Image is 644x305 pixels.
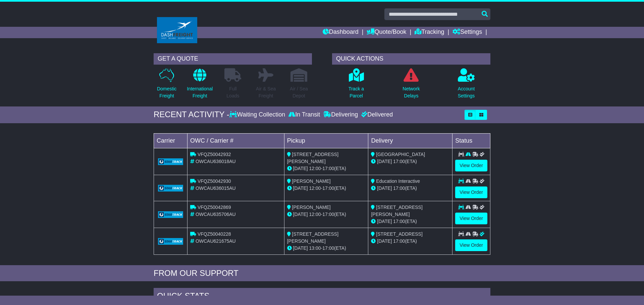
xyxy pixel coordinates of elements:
[371,185,449,192] div: (ETA)
[154,269,490,278] div: FROM OUR SUPPORT
[458,85,475,99] p: Account Settings
[158,185,183,192] img: GetCarrierServiceLogo
[154,133,187,148] td: Carrier
[393,238,405,244] span: 17:00
[287,211,366,218] div: - (ETA)
[332,53,490,65] div: QUICK ACTIONS
[309,212,321,217] span: 12:00
[198,231,231,237] span: VFQZ50040228
[157,85,176,99] p: Domestic Freight
[154,53,312,65] div: GET A QUOTE
[292,178,331,184] span: [PERSON_NAME]
[371,218,449,225] div: (ETA)
[455,160,487,171] a: View Order
[322,166,334,171] span: 17:00
[309,166,321,171] span: 12:00
[309,245,321,251] span: 13:00
[322,245,334,251] span: 17:00
[196,159,236,164] span: OWCAU636018AU
[323,27,359,38] a: Dashboard
[376,152,425,157] span: [GEOGRAPHIC_DATA]
[368,133,452,148] td: Delivery
[371,158,449,165] div: (ETA)
[287,165,366,172] div: - (ETA)
[371,205,422,217] span: [STREET_ADDRESS][PERSON_NAME]
[377,219,392,224] span: [DATE]
[186,68,213,103] a: InternationalFreight
[393,185,405,191] span: 17:00
[371,238,449,245] div: (ETA)
[452,27,482,38] a: Settings
[376,231,422,237] span: [STREET_ADDRESS]
[158,211,183,218] img: GetCarrierServiceLogo
[293,166,308,171] span: [DATE]
[348,68,364,103] a: Track aParcel
[455,239,487,251] a: View Order
[256,85,276,99] p: Air & Sea Freight
[309,185,321,191] span: 12:00
[290,85,308,99] p: Air / Sea Depot
[196,212,236,217] span: OWCAU635706AU
[287,231,338,244] span: [STREET_ADDRESS][PERSON_NAME]
[455,186,487,198] a: View Order
[348,85,364,99] p: Track a Parcel
[198,205,231,210] span: VFQZ50042869
[452,133,490,148] td: Status
[376,178,420,184] span: Education Interactive
[377,238,392,244] span: [DATE]
[293,212,308,217] span: [DATE]
[402,85,420,99] p: Network Delays
[287,185,366,192] div: - (ETA)
[196,238,236,244] span: OWCAU621675AU
[458,68,475,103] a: AccountSettings
[198,178,231,184] span: VFQZ50042930
[287,152,338,164] span: [STREET_ADDRESS][PERSON_NAME]
[377,185,392,191] span: [DATE]
[322,185,334,191] span: 17:00
[229,111,287,119] div: Waiting Collection
[284,133,368,148] td: Pickup
[367,27,406,38] a: Quote/Book
[360,111,393,119] div: Delivered
[198,152,231,157] span: VFQZ50042932
[322,111,360,119] div: Delivering
[157,68,177,103] a: DomesticFreight
[455,213,487,224] a: View Order
[187,133,284,148] td: OWC / Carrier #
[402,68,420,103] a: NetworkDelays
[224,85,241,99] p: Full Loads
[154,110,229,120] div: RECENT ACTIVITY -
[393,219,405,224] span: 17:00
[287,111,322,119] div: In Transit
[393,159,405,164] span: 17:00
[377,159,392,164] span: [DATE]
[187,85,213,99] p: International Freight
[158,238,183,245] img: GetCarrierServiceLogo
[415,27,444,38] a: Tracking
[292,205,331,210] span: [PERSON_NAME]
[322,212,334,217] span: 17:00
[158,158,183,165] img: GetCarrierServiceLogo
[293,185,308,191] span: [DATE]
[293,245,308,251] span: [DATE]
[196,185,236,191] span: OWCAU636015AU
[287,245,366,252] div: - (ETA)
